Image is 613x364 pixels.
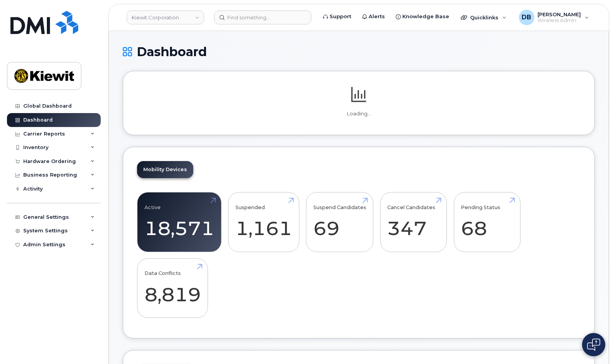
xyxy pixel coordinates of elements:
[587,338,600,351] img: Open chat
[387,197,440,248] a: Cancel Candidates 347
[144,263,201,314] a: Data Conflicts 8,819
[235,197,292,248] a: Suspended 1,161
[137,110,580,117] p: Loading...
[313,197,366,248] a: Suspend Candidates 69
[137,161,193,178] a: Mobility Devices
[144,197,214,248] a: Active 18,571
[123,45,595,58] h1: Dashboard
[461,197,513,248] a: Pending Status 68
